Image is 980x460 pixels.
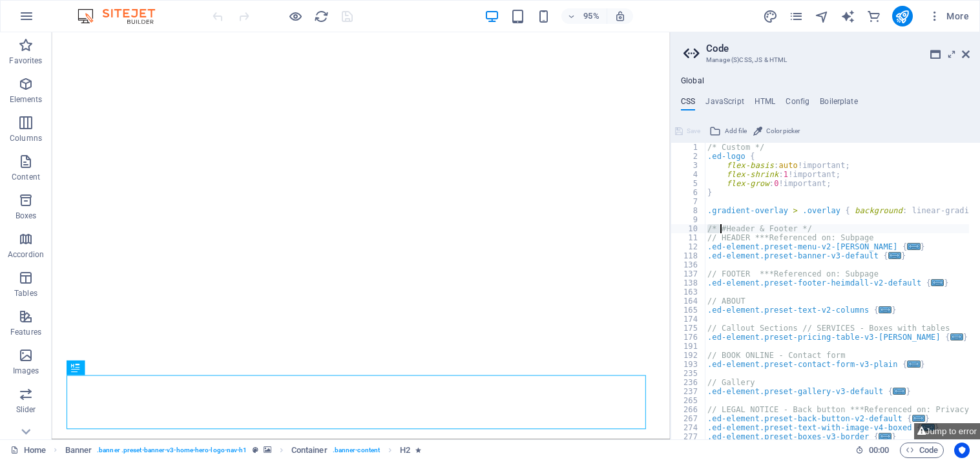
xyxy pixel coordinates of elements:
p: Slider [16,404,36,415]
span: Add file [725,123,747,139]
div: 1 [671,143,706,152]
p: Features [10,327,41,337]
button: Code [900,443,944,458]
button: pages [789,8,804,24]
p: Columns [10,133,42,143]
i: Commerce [866,9,881,24]
p: Images [13,366,39,376]
h4: Boilerplate [820,97,858,111]
div: 9 [671,215,706,224]
p: Content [12,172,40,182]
button: Jump to error [914,423,980,439]
button: Add file [707,123,749,139]
i: Publish [895,9,910,24]
i: AI Writer [840,9,855,24]
div: 176 [671,333,706,342]
span: . banner-content [333,443,380,458]
button: commerce [866,8,882,24]
div: 237 [671,387,706,396]
span: ... [908,243,921,250]
div: 6 [671,188,706,197]
h4: Global [681,76,704,87]
i: This element contains a background [264,446,271,454]
span: ... [908,361,921,368]
div: 7 [671,197,706,206]
button: More [923,6,974,26]
div: 5 [671,179,706,188]
span: Click to select. Double-click to edit [291,443,328,458]
i: Element contains an animation [415,446,421,454]
span: ... [888,252,901,259]
i: Design (Ctrl+Alt+Y) [763,9,778,24]
span: ... [931,279,944,286]
p: Boxes [16,211,37,221]
span: More [928,10,969,23]
button: reload [313,8,329,24]
img: Editor Logo [74,8,171,24]
button: 95% [561,8,607,24]
div: 235 [671,369,706,378]
div: 138 [671,278,706,287]
h4: Config [786,97,809,111]
div: 274 [671,423,706,432]
h6: 95% [581,8,601,24]
span: 00 00 [869,443,889,458]
div: 11 [671,233,706,242]
h4: JavaScript [705,97,744,111]
div: 165 [671,306,706,315]
div: 236 [671,378,706,387]
div: 136 [671,260,706,269]
h4: HTML [755,97,776,111]
div: 191 [671,342,706,351]
span: ... [912,415,925,422]
div: 277 [671,432,706,441]
div: 193 [671,360,706,369]
i: This element is a customizable preset [253,446,258,454]
div: 12 [671,242,706,251]
div: 265 [671,396,706,405]
a: Click to cancel selection. Double-click to open Pages [10,443,46,458]
button: Click here to leave preview mode and continue editing [287,8,303,24]
span: : [878,445,880,455]
div: 118 [671,251,706,260]
h2: Code [706,43,970,54]
span: Click to select. Double-click to edit [65,443,92,458]
div: 163 [671,287,706,297]
h3: Manage (S)CSS, JS & HTML [706,54,944,66]
div: 174 [671,315,706,324]
div: 4 [671,170,706,179]
p: Tables [14,288,37,298]
i: Reload page [314,9,329,24]
button: design [763,8,778,24]
span: Color picker [766,123,800,139]
div: 137 [671,269,706,278]
button: publish [892,6,913,26]
i: Navigator [815,9,829,24]
div: 192 [671,351,706,360]
p: Elements [10,94,43,105]
h4: CSS [681,97,695,111]
div: 266 [671,405,706,414]
div: 267 [671,414,706,423]
button: Usercentrics [954,443,970,458]
div: 3 [671,161,706,170]
i: On resize automatically adjust zoom level to fit chosen device. [614,10,626,22]
span: ... [879,306,891,313]
span: . banner .preset-banner-v3-home-hero-logo-nav-h1 [97,443,247,458]
div: 175 [671,324,706,333]
button: text_generator [840,8,856,24]
div: 164 [671,297,706,306]
span: ... [950,333,963,340]
div: 8 [671,206,706,215]
p: Favorites [9,56,42,66]
i: Pages (Ctrl+Alt+S) [789,9,804,24]
button: navigator [815,8,830,24]
nav: breadcrumb [65,443,422,458]
h6: Session time [855,443,890,458]
p: Accordion [8,249,44,260]
button: Color picker [751,123,802,139]
span: ... [893,388,906,395]
div: 10 [671,224,706,233]
div: 2 [671,152,706,161]
span: Code [906,443,938,458]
